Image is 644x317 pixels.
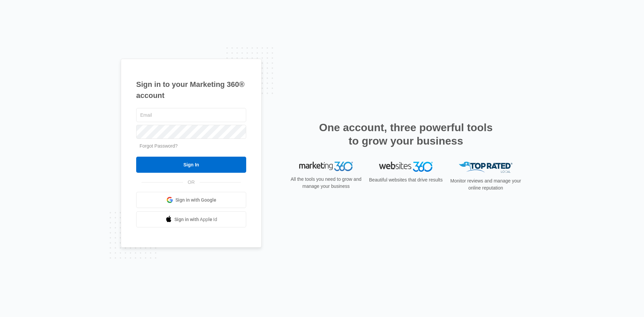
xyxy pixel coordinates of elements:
[140,143,178,149] a: Forgot Password?
[317,121,495,148] h2: One account, three powerful tools to grow your business
[136,108,246,122] input: Email
[136,79,246,101] h1: Sign in to your Marketing 360® account
[288,176,364,190] p: All the tools you need to grow and manage your business
[175,197,216,204] span: Sign in with Google
[299,162,353,171] img: Marketing 360
[136,211,246,227] a: Sign in with Apple Id
[448,177,523,192] p: Monitor reviews and manage your online reputation
[174,216,217,223] span: Sign in with Apple Id
[368,176,443,183] p: Beautiful websites that drive results
[136,157,246,173] input: Sign In
[379,162,433,171] img: Websites 360
[183,179,200,186] span: OR
[459,162,513,173] img: Top Rated Local
[136,192,246,208] a: Sign in with Google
